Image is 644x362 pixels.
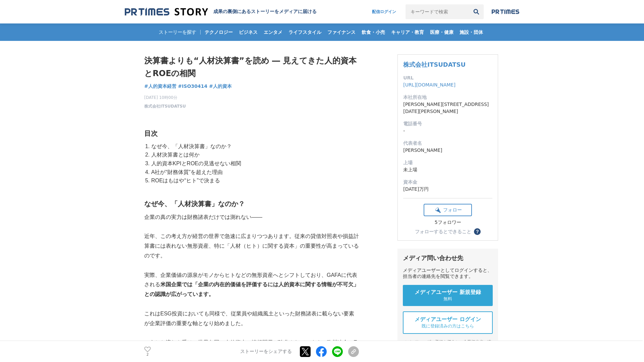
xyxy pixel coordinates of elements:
span: #人的資本 [209,83,232,89]
a: ファイナンス [325,23,358,41]
li: 人材決算書とは何か [150,150,359,159]
dt: 代表者名 [403,140,492,147]
dd: [PERSON_NAME][STREET_ADDRESS][DATE][PERSON_NAME] [403,101,492,115]
span: キャリア・教育 [388,29,427,35]
span: #ISO30414 [178,83,208,89]
p: 近年、この考え方が経営の世界で急速に広まりつつあります。従来の貸借対照表や損益計算書には表れない無形資産、特に「人材（ヒト）に関する資本」の重要性が高まっているのです。 [144,232,359,260]
dt: 資本金 [403,179,492,186]
p: これはESG投資においても同様で、従業員や組織風土といった財務諸表に載らない要素が企業評価の重要な軸となり始めました。 [144,309,359,328]
span: 無料 [443,296,452,302]
a: 施設・団体 [457,23,486,41]
p: ストーリーをシェアする [240,349,292,355]
a: エンタメ [261,23,285,41]
input: キーワードで検索 [406,4,469,19]
p: 2 [144,353,151,356]
button: 検索 [469,4,484,19]
a: テクノロジー [202,23,235,41]
h1: 決算書よりも“人材決算書”を読め ― 見えてきた人的資本とROEの相関 [144,54,359,80]
span: 飲食・小売 [359,29,388,35]
img: prtimes [492,9,519,14]
span: [DATE] 10時00分 [144,95,186,101]
dd: [DATE]万円 [403,186,492,193]
button: ？ [474,228,481,235]
dt: 上場 [403,159,492,166]
a: メディアユーザー 新規登録 無料 [403,285,493,306]
a: 成果の裏側にあるストーリーをメディアに届ける 成果の裏側にあるストーリーをメディアに届ける [125,7,317,16]
img: 成果の裏側にあるストーリーをメディアに届ける [125,7,208,16]
span: ライフスタイル [286,29,324,35]
dd: 未上場 [403,166,492,173]
a: 医療・健康 [427,23,456,41]
dd: [PERSON_NAME] [403,147,492,154]
div: メディアユーザーとしてログインすると、担当者の連絡先を閲覧できます。 [403,267,493,280]
a: ビジネス [236,23,260,41]
p: 実際、企業価値の源泉がモノからヒトなどの無形資産へとシフトしており、GAFAに代表される [144,270,359,299]
a: 配信ログイン [365,4,403,19]
a: キャリア・教育 [388,23,427,41]
span: 施設・団体 [457,29,486,35]
span: エンタメ [261,29,285,35]
a: ライフスタイル [286,23,324,41]
span: #人的資本経営 [144,83,176,89]
div: メディア問い合わせ先 [403,254,493,262]
li: ROEはもはや“ヒト”で決まる [150,176,359,185]
li: 人的資本KPIとROEの見逃せない相関 [150,159,359,168]
a: #ISO30414 [178,83,208,90]
a: 飲食・小売 [359,23,388,41]
span: テクノロジー [202,29,235,35]
span: ？ [475,229,480,234]
a: メディアユーザー ログイン 既に登録済みの方はこちら [403,311,493,334]
span: 既に登録済みの方はこちら [422,323,474,329]
strong: 目次 [144,130,158,137]
p: 企業の真の実力は財務諸表だけでは測れない―― [144,213,359,222]
span: ビジネス [236,29,260,35]
div: 5フォロワー [424,220,472,226]
span: メディアユーザー 新規登録 [415,289,481,296]
button: フォロー [424,204,472,216]
dd: - [403,127,492,134]
h2: 成果の裏側にあるストーリーをメディアに届ける [213,9,317,15]
div: フォローするとできること [415,229,471,234]
li: A社が“財務体質”を超えた理由 [150,168,359,177]
span: ファイナンス [325,29,358,35]
a: #人的資本 [209,83,232,90]
a: 株式会社ITSUDATSU [403,61,466,68]
li: なぜ今、「人材決算書」なのか？ [150,142,359,151]
strong: 米国企業では「企業の内在的価値を評価するには人的資本に関する情報が不可欠」との認識が広がっています。 [144,282,359,297]
span: メディアユーザー ログイン [415,316,481,323]
a: 株式会社ITSUDATSU [144,103,186,109]
dt: 電話番号 [403,120,492,127]
dt: URL [403,74,492,81]
a: [URL][DOMAIN_NAME] [403,82,455,87]
span: 医療・健康 [427,29,456,35]
a: #人的資本経営 [144,83,176,90]
strong: なぜ今、「人材決算書」なのか？ [144,200,245,207]
dt: 本社所在地 [403,94,492,101]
